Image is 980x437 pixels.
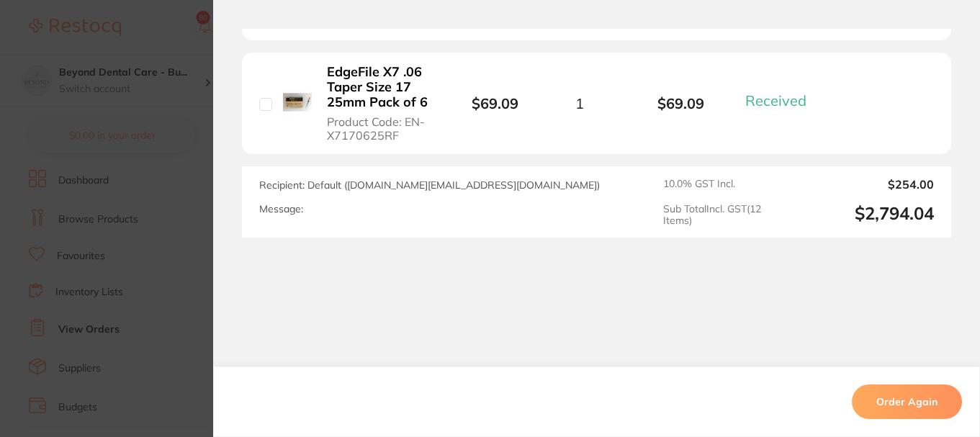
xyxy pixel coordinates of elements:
b: $69.09 [630,95,732,112]
label: Message: [259,203,303,215]
span: Sub Total Incl. GST ( 12 Items) [663,203,793,226]
span: 1 [575,95,584,112]
b: $69.09 [472,94,518,112]
img: EdgeFile X7 .06 Taper Size 17 25mm Pack of 6 [283,88,312,117]
button: EdgeFile X7 .06 Taper Size 17 25mm Pack of 6 Product Code: EN-X7170625RF [323,64,440,143]
b: EdgeFile X7 .06 Taper Size 17 25mm Pack of 6 [327,65,436,109]
output: $2,794.04 [804,203,934,226]
button: Order Again [852,384,962,419]
span: 10.0 % GST Incl. [663,178,793,191]
output: $254.00 [804,178,934,191]
span: Received [745,91,806,109]
span: Product Code: EN-X7250625RF [327,2,436,29]
button: Received [741,91,824,109]
span: Product Code: EN-X7170625RF [327,115,436,142]
span: Recipient: Default ( [DOMAIN_NAME][EMAIL_ADDRESS][DOMAIN_NAME] ) [259,179,600,192]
